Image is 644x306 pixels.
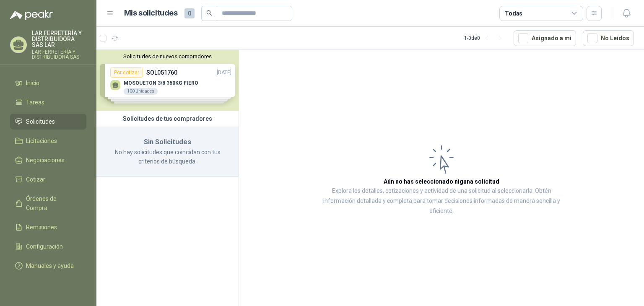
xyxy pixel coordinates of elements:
[10,75,86,91] a: Inicio
[26,175,45,184] span: Cotizar
[26,136,57,145] span: Licitaciones
[10,191,86,216] a: Órdenes de Compra
[26,117,55,126] span: Solicitudes
[26,156,65,165] span: Negociaciones
[32,49,86,60] p: LAR FERRETERÍA Y DISTRIBUIDORA SAS
[96,50,239,111] div: Solicitudes de nuevos compradoresPor cotizarSOL051760[DATE] MOSQUETON 3/8 350KG FIERO100 Unidades...
[100,53,235,60] button: Solicitudes de nuevos compradores
[514,30,576,46] button: Asignado a mi
[505,9,522,18] div: Todas
[26,78,39,88] span: Inicio
[384,177,499,186] h3: Aún no has seleccionado niguna solicitud
[206,10,212,16] span: search
[583,30,634,46] button: No Leídos
[10,152,86,168] a: Negociaciones
[106,137,229,148] h3: Sin Solicitudes
[10,133,86,149] a: Licitaciones
[10,10,53,20] img: Logo peakr
[184,8,195,18] span: 0
[26,98,44,107] span: Tareas
[32,30,86,48] p: LAR FERRETERÍA Y DISTRIBUIDORA SAS LAR
[26,261,74,270] span: Manuales y ayuda
[26,223,57,232] span: Remisiones
[10,219,86,235] a: Remisiones
[323,186,560,216] p: Explora los detalles, cotizaciones y actividad de una solicitud al seleccionarla. Obtén informaci...
[10,171,86,187] a: Cotizar
[10,94,86,110] a: Tareas
[10,114,86,130] a: Solicitudes
[106,148,229,166] p: No hay solicitudes que coincidan con tus criterios de búsqueda.
[464,31,507,45] div: 1 - 0 de 0
[96,111,239,127] div: Solicitudes de tus compradores
[10,258,86,274] a: Manuales y ayuda
[26,194,78,213] span: Órdenes de Compra
[124,7,178,19] h1: Mis solicitudes
[10,239,86,254] a: Configuración
[26,242,63,251] span: Configuración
